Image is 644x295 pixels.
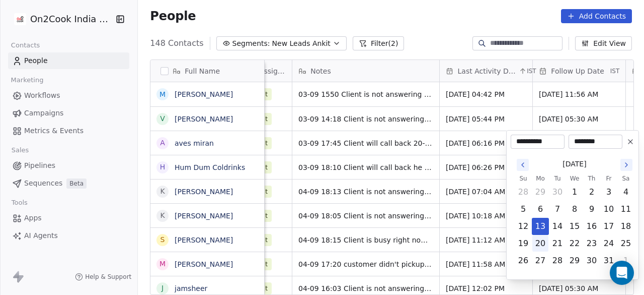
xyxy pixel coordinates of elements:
[515,253,531,269] button: Sunday, October 26th, 2025
[549,253,566,269] button: Tuesday, October 28th, 2025
[532,235,548,252] button: Monday, October 20th, 2025
[584,218,600,234] button: Thursday, October 16th, 2025
[549,184,566,200] button: Tuesday, September 30th, 2025
[584,253,600,269] button: Thursday, October 30th, 2025
[618,253,634,269] button: Saturday, November 1st, 2025
[549,201,566,217] button: Tuesday, October 7th, 2025
[583,173,600,184] th: Thursday
[515,218,531,234] button: Sunday, October 12th, 2025
[601,201,617,217] button: Friday, October 10th, 2025
[567,184,583,200] button: Wednesday, October 1st, 2025
[567,253,583,269] button: Wednesday, October 29th, 2025
[549,235,566,252] button: Tuesday, October 21st, 2025
[601,235,617,252] button: Friday, October 24th, 2025
[549,173,566,184] th: Tuesday
[601,218,617,234] button: Friday, October 17th, 2025
[566,173,583,184] th: Wednesday
[517,159,529,171] button: Go to the Previous Month
[600,173,617,184] th: Friday
[584,201,600,217] button: Thursday, October 9th, 2025
[584,235,600,252] button: Thursday, October 23rd, 2025
[618,201,634,217] button: Saturday, October 11th, 2025
[532,184,548,200] button: Monday, September 29th, 2025
[532,253,548,269] button: Monday, October 27th, 2025
[515,235,531,252] button: Sunday, October 19th, 2025
[567,201,583,217] button: Wednesday, October 8th, 2025
[584,184,600,200] button: Thursday, October 2nd, 2025
[601,184,617,200] button: Friday, October 3rd, 2025
[620,159,632,171] button: Go to the Next Month
[532,201,548,217] button: Monday, October 6th, 2025
[549,218,566,234] button: Tuesday, October 14th, 2025
[618,235,634,252] button: Saturday, October 25th, 2025
[532,218,548,234] button: Today, Monday, October 13th, 2025, selected
[617,173,634,184] th: Saturday
[515,173,634,269] table: October 2025
[567,218,583,234] button: Wednesday, October 15th, 2025
[515,173,532,184] th: Sunday
[567,235,583,252] button: Wednesday, October 22nd, 2025
[515,201,531,217] button: Sunday, October 5th, 2025
[515,184,531,200] button: Sunday, September 28th, 2025
[618,218,634,234] button: Saturday, October 18th, 2025
[618,184,634,200] button: Saturday, October 4th, 2025
[532,173,549,184] th: Monday
[562,159,586,169] span: [DATE]
[601,253,617,269] button: Friday, October 31st, 2025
